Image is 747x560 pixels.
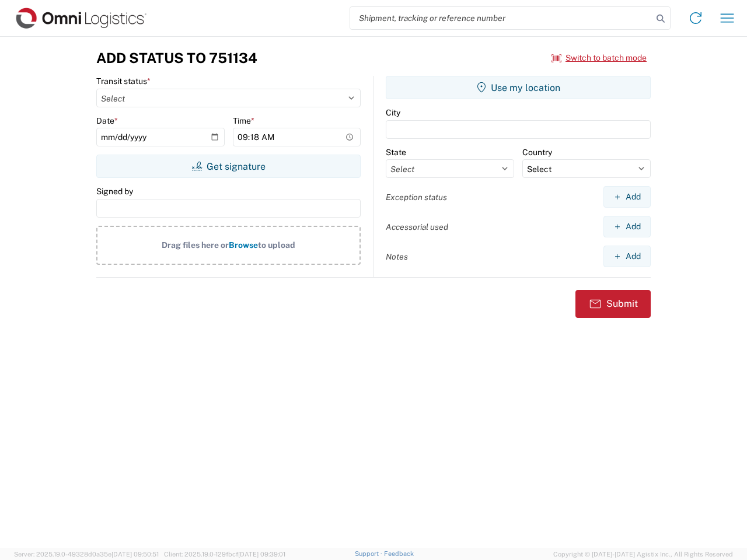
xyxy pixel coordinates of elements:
[111,551,159,558] span: [DATE] 09:50:51
[603,186,651,208] button: Add
[164,551,285,558] span: Client: 2025.19.0-129fbcf
[96,116,118,126] label: Date
[575,290,651,318] button: Submit
[386,107,400,118] label: City
[14,551,159,558] span: Server: 2025.19.0-49328d0a35e
[96,186,133,197] label: Signed by
[96,155,361,178] button: Get signature
[603,246,651,267] button: Add
[522,147,552,157] label: Country
[551,48,647,68] button: Switch to batch mode
[258,240,295,250] span: to upload
[386,147,406,157] label: State
[238,551,285,558] span: [DATE] 09:39:01
[553,549,733,559] span: Copyright © [DATE]-[DATE] Agistix Inc., All Rights Reserved
[162,240,229,250] span: Drag files here or
[386,222,448,232] label: Accessorial used
[350,7,652,29] input: Shipment, tracking or reference number
[386,76,651,99] button: Use my location
[386,251,408,262] label: Notes
[96,76,151,86] label: Transit status
[96,50,257,66] h3: Add Status to 751134
[229,240,258,250] span: Browse
[384,550,414,557] a: Feedback
[233,116,254,126] label: Time
[386,192,447,202] label: Exception status
[355,550,384,557] a: Support
[603,216,651,237] button: Add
